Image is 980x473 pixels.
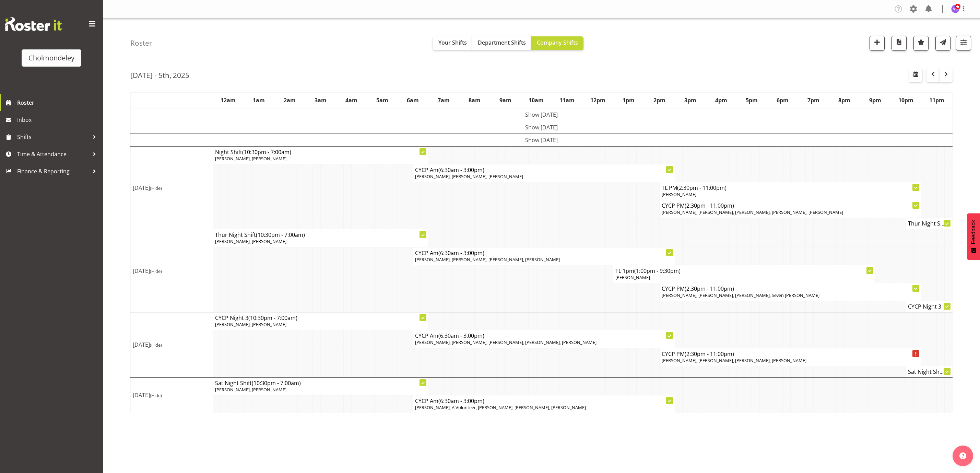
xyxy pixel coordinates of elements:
[438,397,484,405] span: (6:30am - 3:00pm)
[17,97,99,108] span: Roster
[415,404,586,411] span: [PERSON_NAME], A Volunteer, [PERSON_NAME], [PERSON_NAME], [PERSON_NAME]
[150,342,162,348] span: (Hide)
[615,274,650,280] span: [PERSON_NAME]
[860,92,890,108] th: 9pm
[415,339,597,345] span: [PERSON_NAME], [PERSON_NAME], [PERSON_NAME], [PERSON_NAME], [PERSON_NAME]
[17,115,99,125] span: Inbox
[28,53,74,63] div: Cholmondeley
[582,92,613,108] th: 12pm
[472,36,531,50] button: Department Shifts
[336,92,367,108] th: 4am
[244,92,274,108] th: 1am
[131,229,213,312] td: [DATE]
[305,92,336,108] th: 3am
[870,36,885,51] button: Add a new shift
[970,220,977,244] span: Feedback
[644,92,675,108] th: 2pm
[415,256,560,263] span: [PERSON_NAME], [PERSON_NAME], [PERSON_NAME], [PERSON_NAME]
[242,148,291,156] span: (10:30pm - 7:00am)
[537,39,578,46] span: Company Shifts
[685,285,734,292] span: (2:30pm - 11:00pm)
[706,92,736,108] th: 4pm
[131,146,213,229] td: [DATE]
[662,350,919,357] h4: CYCP PM
[736,92,767,108] th: 5pm
[438,332,484,339] span: (6:30am - 3:00pm)
[215,321,286,327] span: [PERSON_NAME], [PERSON_NAME]
[662,285,919,292] h4: CYCP PM
[248,314,297,322] span: (10:30pm - 7:00am)
[213,92,244,108] th: 12am
[17,132,89,142] span: Shifts
[438,166,484,174] span: (6:30am - 3:00pm)
[256,231,305,239] span: (10:30pm - 7:00am)
[634,267,681,275] span: (1:00pm - 9:30pm)
[459,92,490,108] th: 8am
[150,185,162,191] span: (Hide)
[967,213,980,260] button: Feedback - Show survey
[398,92,428,108] th: 6am
[150,392,162,399] span: (Hide)
[913,36,929,51] button: Highlight an important date within the roster.
[956,36,971,51] button: Filter Shifts
[521,92,552,108] th: 10am
[130,39,152,47] h4: Roster
[215,155,286,162] span: [PERSON_NAME], [PERSON_NAME]
[662,209,843,215] span: [PERSON_NAME], [PERSON_NAME], [PERSON_NAME], [PERSON_NAME], [PERSON_NAME]
[909,68,922,82] button: Select a specific date within the roster.
[662,202,919,209] h4: CYCP PM
[415,173,523,180] span: [PERSON_NAME], [PERSON_NAME], [PERSON_NAME]
[131,121,953,134] td: Show [DATE]
[438,39,467,46] span: Your Shifts
[215,238,286,244] span: [PERSON_NAME], [PERSON_NAME]
[131,134,953,146] td: Show [DATE]
[951,5,959,13] img: victoria-spackman5507.jpg
[892,36,907,51] button: Download a PDF of the roster according to the set date range.
[131,312,213,378] td: [DATE]
[274,92,305,108] th: 2am
[908,303,950,310] h4: CYCP Night 3
[252,379,301,387] span: (10:30pm - 7:00am)
[767,92,798,108] th: 6pm
[433,36,472,50] button: Your Shifts
[130,71,189,80] h2: [DATE] - 5th, 2025
[131,108,953,121] td: Show [DATE]
[613,92,644,108] th: 1pm
[890,92,921,108] th: 10pm
[531,36,583,50] button: Company Shifts
[415,332,672,339] h4: CYCP Am
[17,166,89,176] span: Finance & Reporting
[798,92,829,108] th: 7pm
[921,92,953,108] th: 11pm
[662,357,806,364] span: [PERSON_NAME], [PERSON_NAME], [PERSON_NAME], [PERSON_NAME]
[935,36,951,51] button: Send a list of all shifts for the selected filtered period to all rostered employees.
[150,268,162,274] span: (Hide)
[215,314,426,321] h4: CYCP Night 3
[17,149,89,159] span: Time & Attendance
[215,149,426,155] h4: Night Shift
[415,397,672,404] h4: CYCP Am
[478,39,526,46] span: Department Shifts
[415,250,672,256] h4: CYCP Am
[552,92,582,108] th: 11am
[5,17,62,31] img: Rosterit website logo
[415,166,672,173] h4: CYCP Am
[428,92,459,108] th: 7am
[662,191,696,197] span: [PERSON_NAME]
[959,452,966,459] img: help-xxl-2.png
[908,220,950,227] h4: Thur Night S...
[677,184,727,192] span: (2:30pm - 11:00pm)
[685,202,734,209] span: (2:30pm - 11:00pm)
[662,292,819,298] span: [PERSON_NAME], [PERSON_NAME], [PERSON_NAME], Seven [PERSON_NAME]
[367,92,398,108] th: 5am
[438,249,484,257] span: (6:30am - 3:00pm)
[685,350,734,358] span: (2:30pm - 11:00pm)
[131,377,213,413] td: [DATE]
[490,92,521,108] th: 9am
[662,184,919,191] h4: TL PM
[215,231,426,238] h4: Thur Night Shift
[675,92,706,108] th: 3pm
[215,387,286,393] span: [PERSON_NAME], [PERSON_NAME]
[615,267,873,274] h4: TL 1pm
[829,92,860,108] th: 8pm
